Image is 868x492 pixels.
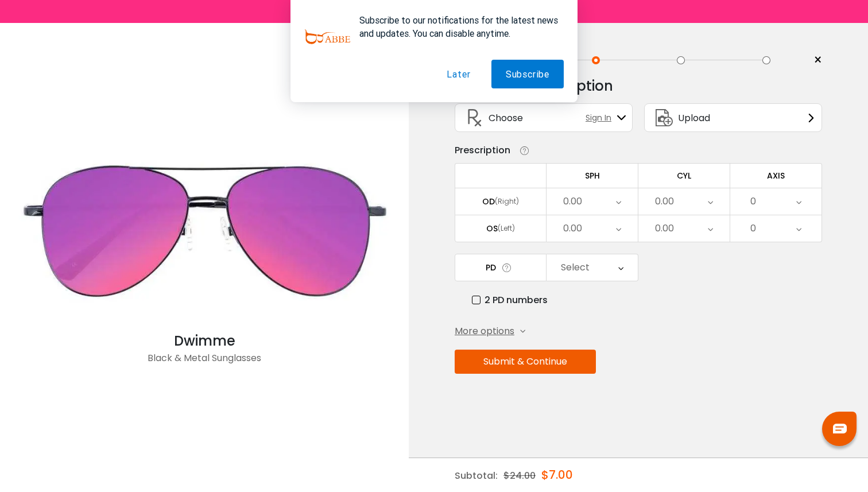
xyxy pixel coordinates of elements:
[750,217,756,240] div: 0
[730,163,822,188] td: AXIS
[486,223,498,234] div: OS
[472,293,548,307] label: 2 PD numbers
[498,223,515,234] div: (Left)
[750,190,756,213] div: 0
[638,163,730,188] td: CYL
[655,217,674,240] div: 0.00
[678,111,710,125] span: Upload
[455,350,596,374] button: Submit & Continue
[6,132,403,331] img: Black Dwimme - Metal Sunglasses
[455,144,510,157] div: Prescription
[563,190,582,213] div: 0.00
[350,14,564,40] div: Subscribe to our notifications for the latest news and updates. You can disable anytime.
[455,254,547,281] td: PD
[561,256,590,279] div: Select
[563,217,582,240] div: 0.00
[304,14,350,60] img: notification icon
[482,196,495,207] div: OD
[432,60,485,88] button: Later
[495,196,519,207] div: (Right)
[547,163,638,188] td: SPH
[455,324,514,338] span: More options
[586,112,617,124] span: Sign In
[655,190,674,213] div: 0.00
[491,60,564,88] button: Subscribe
[6,351,403,374] div: Black & Metal Sunglasses
[489,111,523,125] span: Choose
[541,458,573,491] div: $7.00
[6,331,403,351] div: Dwimme
[833,424,847,433] img: chat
